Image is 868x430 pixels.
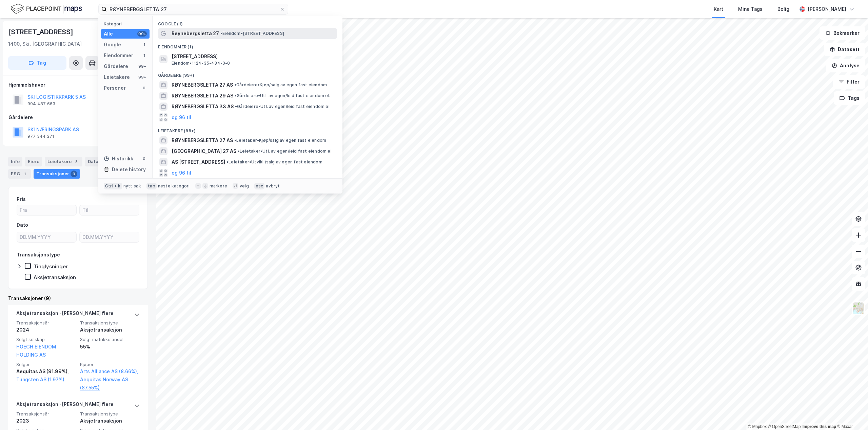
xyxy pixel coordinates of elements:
span: • [220,31,222,36]
div: Tinglysninger [34,263,68,270]
div: 1 [21,171,28,177]
a: OpenStreetMap [768,424,801,429]
div: Datasett [85,157,111,166]
span: • [238,149,240,154]
span: RØYNEBERGSLETTA 27 AS [172,81,233,89]
span: AS [STREET_ADDRESS] [172,158,225,166]
div: Aksjetransaksjon [80,417,140,425]
div: Transaksjoner [34,169,80,179]
div: [PERSON_NAME] [808,5,846,13]
span: Leietaker • Kjøp/salg av egen fast eiendom [234,138,326,143]
div: Transaksjoner (9) [8,294,148,302]
input: Søk på adresse, matrikkel, gårdeiere, leietakere eller personer [107,4,280,14]
span: [GEOGRAPHIC_DATA] 27 AS [172,147,236,155]
div: velg [240,183,249,189]
span: Kjøper [80,362,140,367]
div: Mine Tags [738,5,763,13]
span: RØYNEBERGSLETTA 27 AS [172,136,233,144]
div: Aksjetransaksjon - [PERSON_NAME] flere [16,400,114,411]
a: Tungsten AS (1.97%) [16,376,76,384]
div: avbryt [266,183,280,189]
div: markere [210,183,227,189]
div: Personer [104,84,126,92]
div: 99+ [137,74,147,80]
div: 977 344 271 [27,134,54,139]
div: Kontrollprogram for chat [834,398,868,430]
div: Ctrl + k [104,183,122,189]
div: Gårdeiere (99+) [153,67,342,80]
span: • [226,159,229,164]
div: Google (1) [153,16,342,28]
div: Nordre Follo, 141/109 [98,40,148,48]
span: • [234,138,236,143]
span: Transaksjonsår [16,320,76,326]
span: Eiendom • [STREET_ADDRESS] [220,31,284,36]
div: 2024 [16,326,76,334]
div: Hjemmelshaver [8,81,147,89]
div: Leietakere (99+) [153,123,342,135]
span: Eiendom • 1124-35-434-0-0 [172,61,230,66]
div: neste kategori [158,183,190,189]
div: Kategori [104,21,150,26]
div: 1 [141,53,147,58]
div: Eiendommer [104,51,133,60]
div: 2023 [16,417,76,425]
div: 9 [71,171,77,177]
div: Gårdeiere [104,62,128,70]
div: 994 487 663 [27,101,55,107]
span: • [235,104,237,109]
div: Leietakere [45,157,82,166]
div: Google [104,41,121,49]
div: Bolig [777,5,789,13]
div: 1 [141,42,147,47]
img: logo.f888ab2527a4732fd821a326f86c7f29.svg [11,3,82,15]
span: Leietaker • Utl. av egen/leid fast eiendom el. [238,149,333,154]
span: Solgt matrikkelandel [80,337,140,342]
span: Selger [16,362,76,367]
div: Delete history [112,165,146,174]
button: og 96 til [172,169,191,177]
input: DD.MM.YYYY [80,232,139,242]
div: tab [146,183,157,189]
input: DD.MM.YYYY [17,232,76,242]
span: • [235,93,237,98]
span: Transaksjonsår [16,411,76,417]
span: RØYNEBERGSLETTA 33 AS [172,103,234,111]
span: • [234,82,236,87]
div: 8 [73,158,80,165]
div: Aequitas AS (91.99%), [16,367,76,376]
div: 0 [141,156,147,161]
div: 99+ [137,64,147,69]
div: Gårdeiere [8,113,147,121]
a: Mapbox [748,424,767,429]
input: Til [80,205,139,215]
div: 55% [80,343,140,351]
button: og 96 til [172,113,191,121]
div: Info [8,157,22,166]
div: Leietakere [104,73,130,81]
a: Improve this map [803,424,836,429]
div: Eiendommer (1) [153,39,342,51]
div: Kart [714,5,723,13]
iframe: Chat Widget [834,398,868,430]
a: Aequitas Norway AS (87.55%) [80,376,140,392]
button: Tag [8,56,66,70]
button: Bokmerker [820,26,865,40]
div: Aksjetransaksjon [34,274,76,280]
div: Historikk [104,155,133,163]
span: Gårdeiere • Kjøp/salg av egen fast eiendom [234,82,327,88]
div: [STREET_ADDRESS] [8,26,75,37]
span: Leietaker • Utvikl./salg av egen fast eiendom [226,159,322,165]
span: Transaksjonstype [80,320,140,326]
div: Dato [17,221,28,229]
div: 1400, Ski, [GEOGRAPHIC_DATA] [8,40,82,48]
span: RØYNEBERGSLETTA 29 AS [172,92,233,100]
span: Gårdeiere • Utl. av egen/leid fast eiendom el. [235,104,331,109]
div: 0 [141,85,147,91]
div: Aksjetransaksjon [80,326,140,334]
div: Eiere [25,157,42,166]
div: esc [254,183,265,189]
button: Tags [834,91,865,105]
div: Aksjetransaksjon - [PERSON_NAME] flere [16,309,114,320]
div: ESG [8,169,31,179]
